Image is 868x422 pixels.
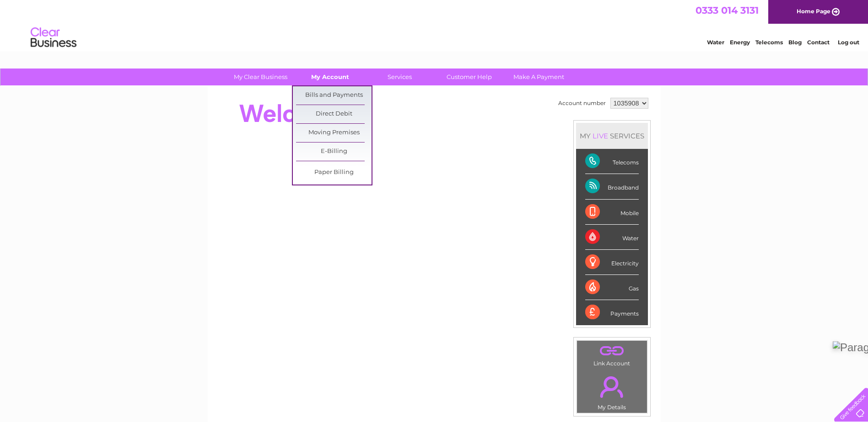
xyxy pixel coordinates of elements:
[585,275,639,300] div: Gas
[296,164,372,182] a: Paper Billing
[577,340,647,369] td: Link Account
[579,343,645,359] a: .
[577,369,647,413] td: My Details
[585,149,639,174] div: Telecoms
[431,69,507,85] a: Customer Help
[585,225,639,250] div: Water
[755,39,783,46] a: Telecoms
[807,39,830,46] a: Contact
[576,123,648,149] div: MY SERVICES
[296,142,372,161] a: E-Billing
[585,300,639,325] div: Payments
[30,24,77,52] img: logo.png
[707,39,724,46] a: Water
[296,86,372,105] a: Bills and Payments
[579,371,645,403] a: .
[730,39,750,46] a: Energy
[362,69,437,85] a: Services
[788,39,802,46] a: Blog
[556,95,608,111] td: Account number
[585,200,639,225] div: Mobile
[501,69,577,85] a: Make A Payment
[838,39,859,46] a: Log out
[591,132,610,140] div: LIVE
[296,105,372,123] a: Direct Debit
[218,5,651,44] div: Clear Business is a trading name of Verastar Limited (registered in [GEOGRAPHIC_DATA] No. 3667643...
[695,5,759,16] a: 0333 014 3131
[223,69,298,85] a: My Clear Business
[585,250,639,275] div: Electricity
[292,69,368,85] a: My Account
[585,174,639,199] div: Broadband
[296,124,372,142] a: Moving Premises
